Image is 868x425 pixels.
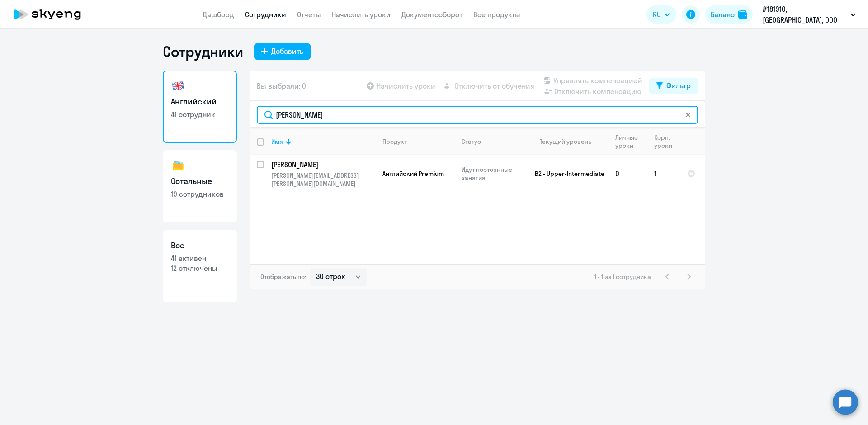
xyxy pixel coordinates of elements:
[738,10,747,19] img: balance
[171,189,229,199] p: 19 сотрудников
[654,133,679,150] div: Корп. уроки
[245,10,286,19] a: Сотрудники
[254,43,311,60] button: Добавить
[271,137,375,146] div: Имя
[705,5,753,24] button: Балансbalance
[531,137,608,146] div: Текущий уровень
[171,263,229,273] p: 12 отключены
[382,137,454,146] div: Продукт
[271,160,375,170] a: [PERSON_NAME]
[654,133,674,150] div: Корп. уроки
[401,10,462,19] a: Документооборот
[646,5,676,24] button: RU
[649,78,698,94] button: Фильтр
[758,4,860,25] button: #181910, [GEOGRAPHIC_DATA], ООО
[171,240,229,251] h3: Все
[171,96,229,108] h3: Английский
[615,133,646,150] div: Личные уроки
[711,9,735,20] div: Баланс
[171,109,229,119] p: 41 сотрудник
[332,10,391,19] a: Начислить уроки
[653,9,661,20] span: RU
[462,165,524,182] p: Идут постоянные занятия
[594,273,651,281] span: 1 - 1 из 1 сотрудника
[763,4,847,25] p: #181910, [GEOGRAPHIC_DATA], ООО
[163,42,243,61] h1: Сотрудники
[257,106,698,124] input: Поиск по имени, email, продукту или статусу
[260,273,306,281] span: Отображать по:
[271,137,283,146] div: Имя
[171,158,185,173] img: others
[271,46,303,57] div: Добавить
[171,79,185,93] img: english
[297,10,321,19] a: Отчеты
[462,137,481,146] div: Статус
[271,160,373,170] p: [PERSON_NAME]
[666,80,691,91] div: Фильтр
[382,137,407,146] div: Продукт
[163,230,237,302] a: Все41 активен12 отключены
[163,150,237,222] a: Остальные19 сотрудников
[171,253,229,263] p: 41 активен
[163,71,237,143] a: Английский41 сотрудник
[473,10,520,19] a: Все продукты
[382,170,444,178] span: Английский Premium
[608,155,647,193] td: 0
[462,137,524,146] div: Статус
[171,175,229,187] h3: Остальные
[540,137,591,146] div: Текущий уровень
[203,10,234,19] a: Дашборд
[271,171,375,188] p: [PERSON_NAME][EMAIL_ADDRESS][PERSON_NAME][DOMAIN_NAME]
[615,133,641,150] div: Личные уроки
[257,80,306,91] span: Вы выбрали: 0
[647,155,680,193] td: 1
[524,155,608,193] td: B2 - Upper-Intermediate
